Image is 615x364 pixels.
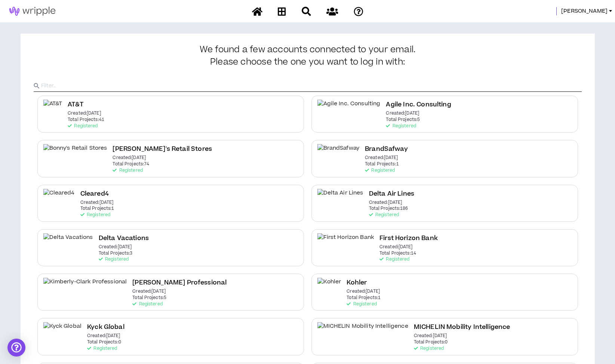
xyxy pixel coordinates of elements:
p: Created: [DATE] [347,289,380,294]
p: Registered [386,124,416,129]
p: Total Projects: 1 [80,206,114,211]
p: Registered [87,346,117,351]
input: Filter.. [41,80,582,91]
h2: Kyck Global [87,322,124,332]
span: [PERSON_NAME] [561,7,608,15]
h2: Delta Vacations [99,233,149,243]
p: Total Projects: 1 [365,162,399,167]
img: Delta Vacations [43,233,93,250]
img: Cleared4 [43,189,75,206]
h2: Kohler [347,278,367,288]
h2: BrandSafway [365,144,408,154]
h2: MICHELIN Mobility Intelligence [414,322,510,332]
p: Registered [365,168,395,173]
img: MICHELIN Mobility Intelligence [317,322,408,339]
h2: [PERSON_NAME]'s Retail Stores [113,144,212,154]
p: Created: [DATE] [87,333,120,339]
p: Registered [369,212,399,218]
h3: We found a few accounts connected to your email. [34,45,582,67]
p: Registered [347,302,376,307]
p: Total Projects: 0 [414,340,448,345]
p: Registered [132,302,162,307]
p: Created: [DATE] [80,200,114,205]
p: Total Projects: 74 [113,162,149,167]
h2: Delta Air Lines [369,189,414,199]
p: Total Projects: 1 [347,295,381,301]
p: Created: [DATE] [414,333,447,339]
img: Agile Inc. Consulting [317,100,381,116]
p: Registered [414,346,444,351]
p: Total Projects: 41 [68,117,104,122]
p: Total Projects: 0 [87,340,121,345]
p: Registered [68,124,98,129]
p: Registered [113,168,142,173]
p: Created: [DATE] [132,289,166,294]
img: Kyck Global [43,322,82,339]
p: Created: [DATE] [369,200,402,205]
h2: Agile Inc. Consulting [386,100,451,110]
h2: Cleared4 [80,189,109,199]
p: Created: [DATE] [379,245,413,250]
p: Total Projects: 3 [99,251,133,256]
p: Registered [379,257,409,262]
img: AT&T [43,100,62,116]
p: Created: [DATE] [68,111,101,116]
p: Registered [99,257,129,262]
img: Delta Air Lines [317,189,363,206]
h2: AT&T [68,100,84,110]
h2: [PERSON_NAME] Professional [132,278,227,288]
p: Created: [DATE] [386,111,419,116]
img: Bonny's Retail Stores [43,144,107,161]
p: Total Projects: 14 [379,251,416,256]
p: Created: [DATE] [113,155,146,161]
p: Registered [80,212,110,218]
p: Created: [DATE] [99,245,132,250]
img: First Horizon Bank [317,233,374,250]
img: BrandSafway [317,144,360,161]
span: Please choose the one you want to log in with: [210,57,405,68]
p: Total Projects: 5 [386,117,420,122]
div: Open Intercom Messenger [7,339,25,357]
h2: First Horizon Bank [379,233,438,243]
p: Created: [DATE] [365,155,398,161]
p: Total Projects: 5 [132,295,166,301]
img: Kohler [317,278,341,295]
img: Kimberly-Clark Professional [43,278,127,295]
p: Total Projects: 186 [369,206,408,211]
